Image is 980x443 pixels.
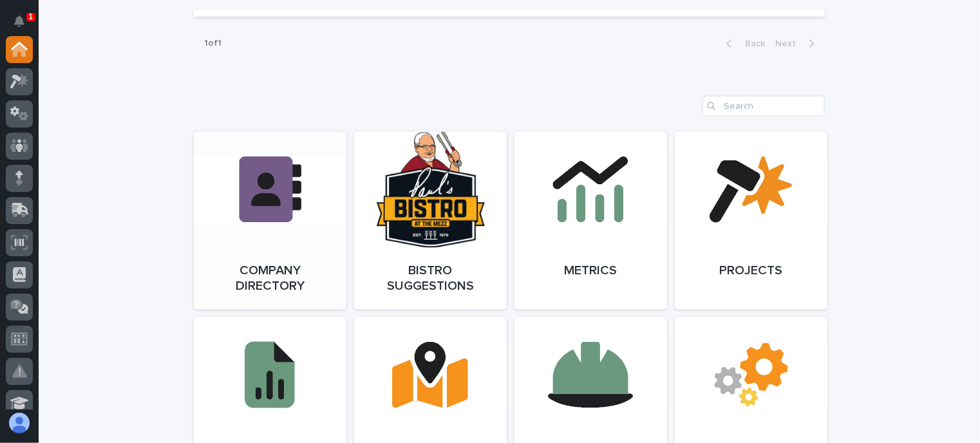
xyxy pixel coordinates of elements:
button: Notifications [6,8,33,35]
button: users-avatar [6,410,33,437]
a: Projects [675,132,827,310]
p: 1 of 1 [194,28,232,59]
p: 1 [28,12,33,21]
a: Company Directory [194,132,346,310]
a: Metrics [514,132,667,310]
span: Next [775,39,804,48]
button: Back [716,38,770,50]
span: Back [737,39,765,48]
div: Notifications1 [16,15,33,36]
input: Search [702,96,825,117]
a: Bistro Suggestions [354,132,507,310]
button: Next [770,38,825,50]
